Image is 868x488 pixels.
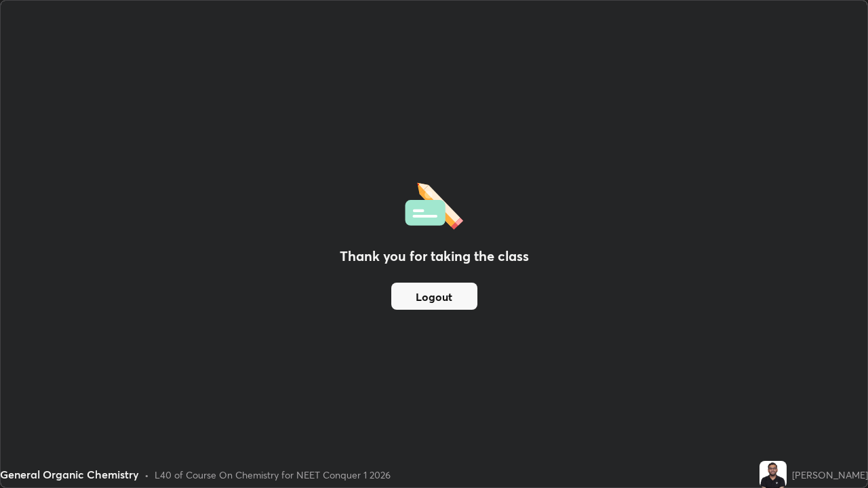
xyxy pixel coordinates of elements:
img: offlineFeedback.1438e8b3.svg [405,178,463,230]
img: f6c41efb327145258bfc596793d6e4cc.jpg [759,461,787,488]
div: L40 of Course On Chemistry for NEET Conquer 1 2026 [155,468,391,482]
h2: Thank you for taking the class [340,246,529,266]
div: [PERSON_NAME] [792,468,868,482]
button: Logout [391,283,477,310]
div: • [144,468,149,482]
